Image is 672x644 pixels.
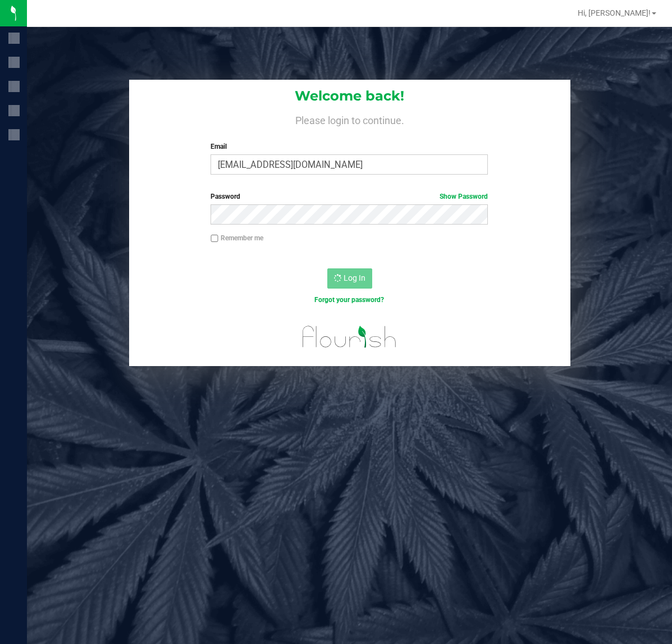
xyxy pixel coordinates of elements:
h1: Welcome back! [129,89,570,103]
span: Log In [344,273,365,282]
span: Hi, [PERSON_NAME]! [578,8,651,17]
a: Forgot your password? [314,296,384,304]
img: flourish_logo.svg [294,317,405,357]
label: Remember me [211,233,263,243]
label: Email [211,141,488,152]
a: Show Password [440,193,488,200]
input: Remember me [211,235,218,243]
span: Password [211,193,240,200]
h4: Please login to continue. [129,112,570,126]
button: Log In [327,268,372,289]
